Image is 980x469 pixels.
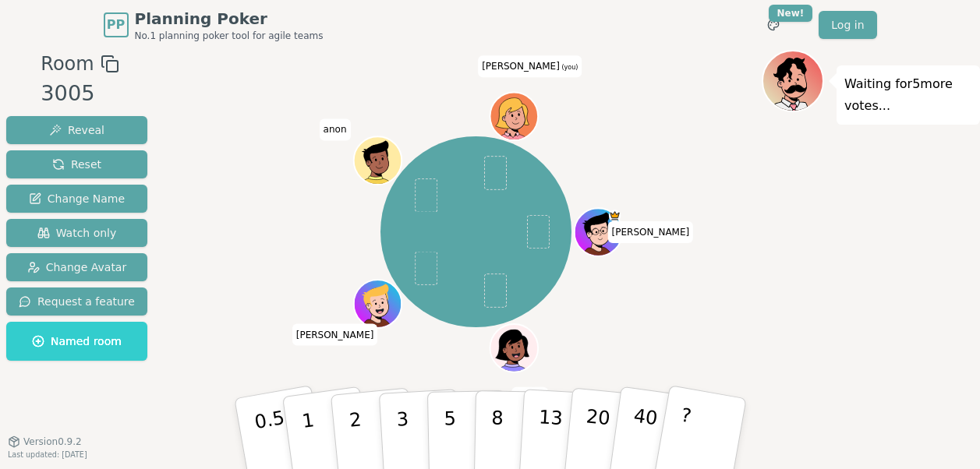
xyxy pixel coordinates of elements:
span: Change Name [29,191,125,206]
span: (you) [560,64,578,71]
span: Request a feature [19,294,135,309]
button: Reveal [6,116,147,144]
span: Watch only [37,225,117,241]
span: Room [41,50,94,78]
button: Named room [6,322,147,361]
button: New! [759,11,787,39]
div: New! [769,5,813,22]
span: Planning Poker [135,8,324,30]
a: PPPlanning PokerNo.1 planning poker tool for agile teams [104,8,324,42]
span: Click to change your name [608,221,694,243]
span: No.1 planning poker tool for agile teams [135,30,324,42]
span: Last updated: [DATE] [8,450,87,459]
span: Click to change your name [512,387,548,409]
span: Click to change your name [478,55,582,77]
span: Click to change your name [292,323,378,345]
span: Named room [32,333,122,349]
button: Change Name [6,185,147,213]
button: Reset [6,150,147,178]
a: Log in [819,11,876,39]
span: PP [107,16,125,34]
button: Request a feature [6,287,147,316]
span: Reset [52,157,101,172]
span: Matt is the host [608,210,620,221]
span: Change Avatar [27,259,127,275]
button: Watch only [6,219,147,247]
button: Version0.9.2 [8,436,82,448]
span: Reveal [49,122,104,138]
p: Waiting for 5 more votes... [844,73,972,117]
button: Click to change your avatar [491,93,536,139]
button: Change Avatar [6,253,147,281]
span: Version 0.9.2 [23,436,82,448]
div: 3005 [41,78,119,110]
span: Click to change your name [320,118,351,140]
